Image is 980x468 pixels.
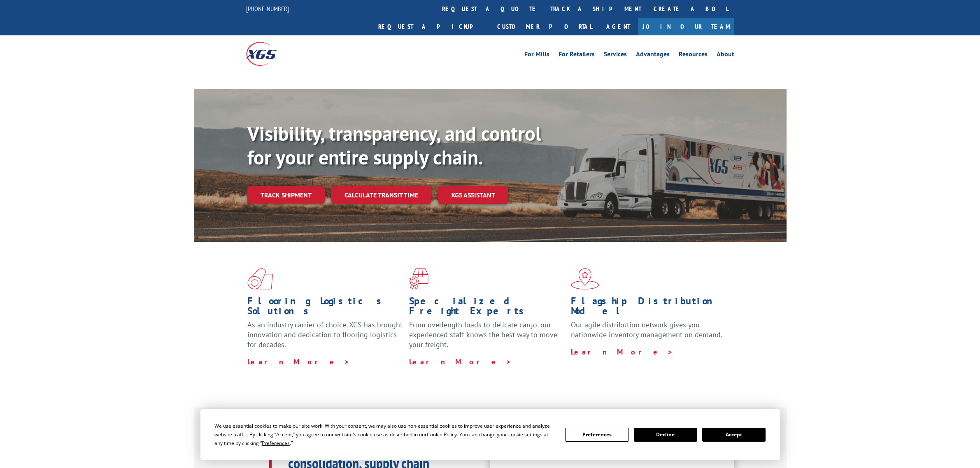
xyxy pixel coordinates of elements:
[247,296,403,320] h1: Flooring Logistics Solutions
[702,428,766,442] button: Accept
[409,268,428,290] img: xgs-icon-focused-on-flooring-red
[571,296,726,320] h1: Flagship Distribution Model
[491,18,598,35] a: Customer Portal
[262,440,290,447] span: Preferences
[634,428,697,442] button: Decline
[571,320,722,339] span: Our agile distribution network gives you nationwide inventory management on demand.
[247,120,541,170] b: Visibility, transparency, and control for your entire supply chain.
[438,186,508,204] a: XGS ASSISTANT
[200,409,780,460] div: Cookie Consent Prompt
[565,428,629,442] button: Preferences
[247,186,325,204] a: Track shipment
[524,51,549,60] a: For Mills
[598,18,638,35] a: Agent
[559,51,595,60] a: For Retailers
[636,51,670,60] a: Advantages
[247,357,350,366] a: Learn More >
[409,296,565,320] h1: Specialized Freight Experts
[247,268,273,290] img: xgs-icon-total-supply-chain-intelligence-red
[427,431,457,438] span: Cookie Policy
[571,268,599,290] img: xgs-icon-flagship-distribution-model-red
[679,51,708,60] a: Resources
[214,422,555,447] div: We use essential cookies to make our site work. With your consent, we may also use non-essential ...
[372,18,491,35] a: Request a pickup
[409,320,565,357] p: From overlength loads to delicate cargo, our experienced staff knows the best way to move your fr...
[331,186,431,204] a: Calculate transit time
[409,357,512,366] a: Learn More >
[571,347,673,357] a: Learn More >
[604,51,627,60] a: Services
[638,18,734,35] a: Join Our Team
[247,320,403,349] span: As an industry carrier of choice, XGS has brought innovation and dedication to flooring logistics...
[717,51,734,60] a: About
[246,5,289,13] a: [PHONE_NUMBER]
